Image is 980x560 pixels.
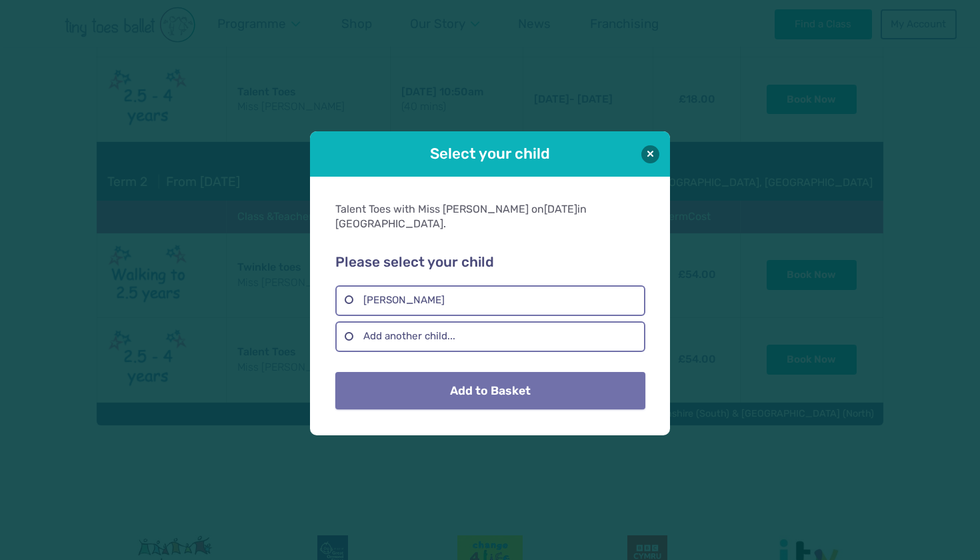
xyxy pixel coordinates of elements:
[335,285,645,316] label: [PERSON_NAME]
[347,143,633,164] h1: Select your child
[335,254,645,271] h2: Please select your child
[544,203,577,215] span: [DATE]
[335,321,645,352] label: Add another child...
[335,202,645,232] div: Talent Toes with Miss [PERSON_NAME] on in [GEOGRAPHIC_DATA].
[335,372,645,409] button: Add to Basket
